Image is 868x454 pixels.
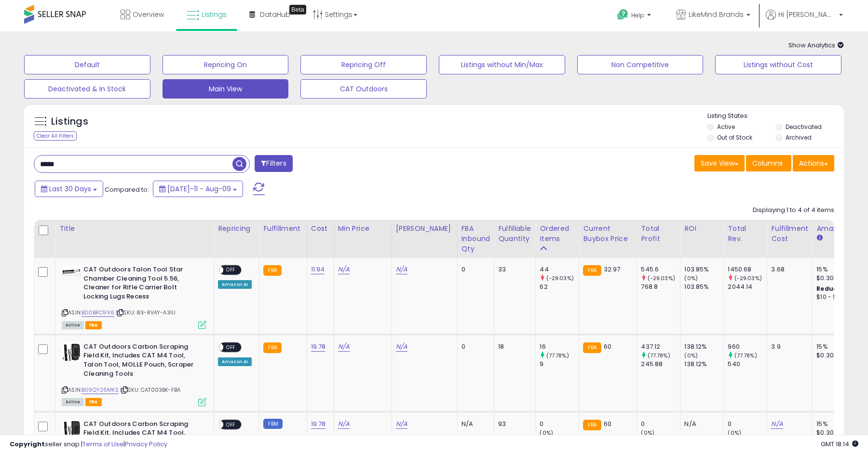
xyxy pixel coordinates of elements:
[10,440,45,449] strong: Copyright
[793,155,834,171] button: Actions
[684,265,723,274] div: 103.85%
[821,440,858,449] span: 2025-09-9 18:14 GMT
[10,440,167,449] div: seller snap | |
[689,10,744,19] span: LikeMind Brands
[218,224,255,234] div: Repricing
[24,55,150,74] button: Default
[300,55,427,74] button: Repricing Off
[461,265,487,274] div: 0
[263,224,302,234] div: Fulfillment
[631,11,644,19] span: Help
[617,9,629,21] i: Get Help
[263,342,281,353] small: FBA
[540,224,575,244] div: Ordered Items
[684,342,723,351] div: 138.12%
[62,342,81,362] img: 51UulKUHQIL._SL40_.jpg
[223,420,239,428] span: OFF
[684,360,723,369] div: 138.12%
[728,342,767,351] div: 960
[34,131,77,141] div: Clear All Filters
[153,181,243,197] button: [DATE]-11 - Aug-09
[167,184,231,194] span: [DATE]-11 - Aug-09
[81,386,119,394] a: B09QY26MKS
[163,79,289,99] button: Main View
[51,115,88,128] h5: Listings
[120,386,180,394] span: | SKU: CAT003BK-FBA
[59,224,210,234] div: Title
[641,360,680,369] div: 245.88
[396,224,453,234] div: [PERSON_NAME]
[684,352,698,359] small: (0%)
[83,265,201,303] b: CAT Outdoors Talon Tool Star Chamber Cleaning Tool 5.56, Cleaner for Rifle Carrier Bolt Locking L...
[583,342,601,353] small: FBA
[577,55,704,74] button: Non Competitive
[778,10,836,19] span: Hi [PERSON_NAME]
[260,10,290,19] span: DataHub
[83,342,201,381] b: CAT Outdoors Carbon Scraping Field Kit, Includes CAT M4 Tool, Talon Tool, MOLLE Pouch, Scraper Cl...
[734,274,762,282] small: (-29.03%)
[684,274,698,282] small: (0%)
[85,321,102,329] span: FBA
[717,123,735,131] label: Active
[728,265,767,274] div: 1450.68
[540,265,579,274] div: 44
[684,224,719,234] div: ROI
[461,224,490,254] div: FBA inbound Qty
[81,309,114,317] a: B00BRC1FX6
[610,1,661,31] a: Help
[396,342,407,352] a: N/A
[546,274,574,282] small: (-29.03%)
[771,419,783,429] a: N/A
[546,352,569,359] small: (77.78%)
[311,265,325,274] a: 11.94
[85,398,102,406] span: FBA
[202,10,227,19] span: Listings
[338,224,388,234] div: Min Price
[396,419,407,429] a: N/A
[62,420,81,439] img: 51UulKUHQIL._SL40_.jpg
[311,419,326,429] a: 19.78
[223,343,239,351] span: OFF
[728,420,767,428] div: 0
[223,266,239,274] span: OFF
[771,265,805,274] div: 3.68
[540,283,579,291] div: 62
[116,309,176,316] span: | SKU: 83-RV4Y-A3IU
[396,265,407,274] a: N/A
[641,265,680,274] div: 545.6
[684,283,723,291] div: 103.85%
[715,55,841,74] button: Listings without Cost
[694,155,745,171] button: Save View
[728,283,767,291] div: 2044.14
[540,420,579,428] div: 0
[786,123,822,131] label: Deactivated
[62,398,84,406] span: All listings currently available for purchase on Amazon
[62,342,206,405] div: ASIN:
[604,419,611,428] span: 60
[24,79,150,99] button: Deactivated & In Stock
[133,10,164,19] span: Overview
[786,133,812,142] label: Archived
[583,224,633,244] div: Current Buybox Price
[641,224,676,244] div: Total Profit
[707,112,843,121] p: Listing States:
[766,10,843,31] a: Hi [PERSON_NAME]
[746,155,791,171] button: Columns
[218,357,252,366] div: Amazon AI
[338,265,350,274] a: N/A
[35,181,103,197] button: Last 30 Days
[263,419,282,429] small: FBM
[771,224,808,244] div: Fulfillment Cost
[728,360,767,369] div: 540
[218,280,252,289] div: Amazon AI
[728,224,763,244] div: Total Rev.
[816,234,822,242] small: Amazon Fees.
[62,265,81,276] img: 31gl1kkdPlL._SL40_.jpg
[583,265,601,276] small: FBA
[540,342,579,351] div: 16
[752,158,783,168] span: Columns
[498,342,528,351] div: 18
[311,342,326,352] a: 19.78
[311,224,330,234] div: Cost
[734,352,757,359] small: (77.78%)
